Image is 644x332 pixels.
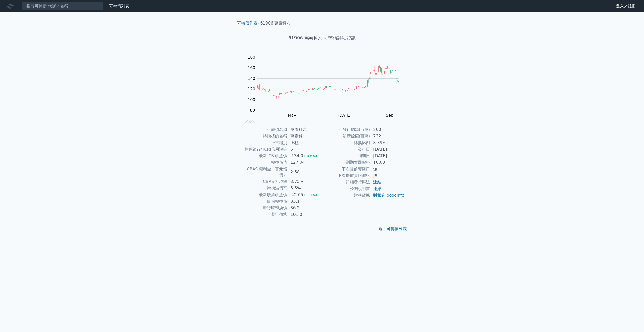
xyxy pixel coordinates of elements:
td: 最新 CB 收盤價 [239,153,287,159]
td: 到期賣回價格 [322,159,370,166]
td: 目前轉換價 [239,198,287,205]
td: CBAS 權利金（百元報價） [239,166,287,178]
td: 可轉債名稱 [239,126,287,133]
td: 發行時轉換價 [239,205,287,211]
td: 100.0 [370,159,405,166]
tspan: 80 [250,108,255,113]
a: 財報狗 [373,193,385,198]
td: , [370,192,405,199]
td: 33.1 [287,198,322,205]
tspan: May [288,113,296,118]
td: CBAS 折現率 [239,178,287,185]
td: 下次提前賣回價格 [322,172,370,179]
td: 800 [370,126,405,133]
td: 2.58 [287,166,322,178]
td: 36.2 [287,205,322,211]
td: 最新餘額(百萬) [322,133,370,139]
td: [DATE] [370,153,405,159]
td: 轉換溢價率 [239,185,287,192]
a: 連結 [373,180,381,184]
tspan: 180 [248,55,255,60]
tspan: [DATE] [338,113,351,118]
div: 聊天小工具 [619,308,644,332]
td: 上櫃 [287,139,322,146]
div: 42.05 [290,192,304,198]
td: 到期日 [322,153,370,159]
tspan: 160 [248,65,255,70]
td: 擔保銀行/TCRI信用評等 [239,146,287,153]
td: 上市櫃別 [239,139,287,146]
td: 轉換價值 [239,159,287,166]
a: goodinfo [387,193,404,198]
td: 公開說明書 [322,185,370,192]
td: 下次提前賣回日 [322,166,370,172]
tspan: Sep [386,113,393,118]
td: 最新股票收盤價 [239,192,287,198]
iframe: Chat Widget [619,308,644,332]
a: 登入／註冊 [612,2,640,10]
td: 發行日 [322,146,370,153]
td: 127.04 [287,159,322,166]
p: 返回 [233,226,411,232]
span: (-1.1%) [304,193,317,197]
a: 可轉債列表 [109,4,129,8]
a: 可轉債列表 [387,226,407,231]
td: 6 [287,146,322,153]
g: Chart [245,55,407,128]
td: 發行總額(百萬) [322,126,370,133]
a: 連結 [373,186,381,191]
li: 61906 萬泰科六 [260,20,291,26]
td: 101.0 [287,211,322,218]
tspan: 100 [248,97,255,102]
td: 萬泰科 [287,133,322,139]
td: 3.75% [287,178,322,185]
td: 轉換標的名稱 [239,133,287,139]
tspan: 120 [248,87,255,91]
td: 轉換比例 [322,139,370,146]
td: [DATE] [370,146,405,153]
td: 萬泰科六 [287,126,322,133]
tspan: 140 [248,76,255,81]
td: 5.5% [287,185,322,192]
td: 無 [370,172,405,179]
a: 可轉債列表 [237,21,257,26]
span: (-0.6%) [304,154,317,158]
input: 搜尋可轉債 代號／名稱 [22,2,103,10]
td: 財務數據 [322,192,370,199]
td: 732 [370,133,405,139]
td: 無 [370,166,405,172]
td: 8.39% [370,139,405,146]
td: 詳細發行辦法 [322,179,370,185]
li: › [237,20,259,26]
h1: 61906 萬泰科六 可轉債詳細資訊 [233,34,411,41]
div: 134.0 [290,153,304,159]
td: 發行價格 [239,211,287,218]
